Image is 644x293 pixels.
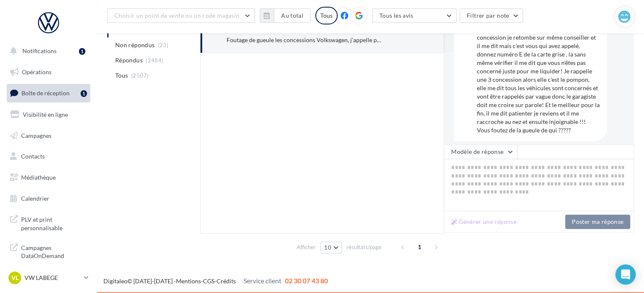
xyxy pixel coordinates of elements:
button: Générer une réponse [448,217,520,227]
a: Campagnes DataOnDemand [5,239,92,263]
a: Campagnes [5,127,92,145]
span: © [DATE]-[DATE] - - - [103,277,328,285]
a: Calendrier [5,190,92,207]
span: Contacts [21,153,45,160]
span: 10 [324,244,331,251]
button: Au total [274,8,311,23]
span: (23) [158,42,168,48]
span: Médiathèque [21,174,56,181]
span: Campagnes DataOnDemand [21,242,87,260]
button: Tous les avis [372,8,457,23]
div: 1 [79,48,85,55]
span: (2484) [146,57,163,64]
span: Visibilité en ligne [23,111,68,118]
a: Mentions [176,277,201,285]
div: Tous [315,7,338,24]
span: Notifications [22,47,57,54]
a: Crédits [216,277,236,285]
a: Médiathèque [5,169,92,186]
span: Tous [115,71,128,80]
span: Service client [244,277,281,285]
button: Filtrer par note [460,8,523,23]
a: Digitaleo [103,277,127,285]
a: Boîte de réception1 [5,84,92,102]
a: Opérations [5,63,92,81]
button: Choisir un point de vente ou un code magasin [107,8,255,23]
span: Opérations [22,68,51,75]
span: Tous les avis [379,12,414,19]
span: Choisir un point de vente ou un code magasin [114,12,239,19]
span: Répondus [115,56,143,65]
button: Modèle de réponse [444,145,517,159]
span: (2507) [131,72,149,79]
button: Au total [260,8,311,23]
span: 1 [413,240,426,254]
div: Open Intercom Messenger [615,264,636,285]
a: CGS [203,277,214,285]
button: 10 [320,242,342,253]
span: 02 30 07 43 80 [285,277,328,285]
button: Poster ma réponse [565,215,630,229]
span: Calendrier [21,195,49,202]
span: résultats/page [346,243,382,251]
div: Foutage de gueule les concessions Volkswagen, j'appelle pour savoir si mon véhicule est concerné ... [227,36,382,44]
span: Non répondus [115,41,154,49]
div: 1 [81,90,87,97]
p: VW LABEGE [24,274,81,282]
a: Contacts [5,148,92,165]
span: Afficher [297,243,316,251]
span: Campagnes [21,132,51,139]
button: Notifications 1 [5,42,89,60]
a: VL VW LABEGE [7,270,90,286]
span: VL [11,274,19,282]
span: Boîte de réception [22,89,70,97]
span: PLV et print personnalisable [21,214,87,232]
a: PLV et print personnalisable [5,210,92,235]
a: Visibilité en ligne [5,106,92,124]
